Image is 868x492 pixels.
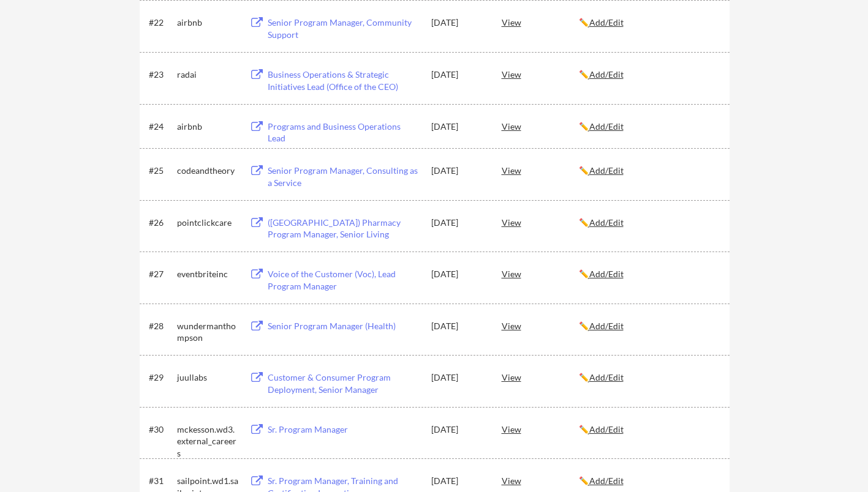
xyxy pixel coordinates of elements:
div: ✏️ [579,217,719,229]
div: View [502,366,579,388]
div: juullabs [177,371,238,384]
div: ✏️ [579,423,719,436]
u: Add/Edit [589,269,624,279]
u: Add/Edit [589,424,624,434]
div: airbnb [177,121,238,133]
div: wundermanthompson [177,320,238,344]
div: View [502,315,579,337]
div: Customer & Consumer Program Deployment, Senior Manager [268,371,420,395]
div: radai [177,69,238,81]
div: View [502,211,579,233]
div: #28 [149,320,173,332]
div: #29 [149,371,173,384]
div: Sr. Program Manager [268,423,420,436]
u: Add/Edit [589,17,624,28]
div: Senior Program Manager, Community Support [268,17,420,40]
div: ✏️ [579,165,719,177]
div: pointclickcare [177,217,238,229]
div: [DATE] [431,121,485,133]
div: Programs and Business Operations Lead [268,121,420,144]
u: Add/Edit [589,372,624,382]
div: ([GEOGRAPHIC_DATA]) Pharmacy Program Manager, Senior Living [268,217,420,240]
div: [DATE] [431,371,485,384]
div: ✏️ [579,320,719,332]
div: [DATE] [431,475,485,487]
div: codeandtheory [177,165,238,177]
div: View [502,418,579,440]
div: #23 [149,69,173,81]
div: #25 [149,165,173,177]
div: View [502,115,579,137]
div: Senior Program Manager, Consulting as a Service [268,165,420,188]
div: [DATE] [431,165,485,177]
u: Add/Edit [589,321,624,331]
div: Senior Program Manager (Health) [268,320,420,332]
div: ✏️ [579,121,719,133]
div: View [502,63,579,85]
u: Add/Edit [589,121,624,132]
div: [DATE] [431,320,485,332]
u: Add/Edit [589,165,624,176]
div: ✏️ [579,475,719,487]
div: #26 [149,217,173,229]
div: Voice of the Customer (Voc), Lead Program Manager [268,268,420,292]
div: [DATE] [431,17,485,29]
div: View [502,263,579,285]
div: #30 [149,423,173,436]
div: airbnb [177,17,238,29]
div: ✏️ [579,69,719,81]
div: #22 [149,17,173,29]
div: #27 [149,268,173,280]
div: mckesson.wd3.external_careers [177,423,238,460]
div: [DATE] [431,217,485,229]
div: View [502,159,579,181]
div: #24 [149,121,173,133]
div: [DATE] [431,268,485,280]
div: [DATE] [431,69,485,81]
u: Add/Edit [589,217,624,228]
div: eventbriteinc [177,268,238,280]
div: ✏️ [579,268,719,280]
div: View [502,11,579,33]
div: [DATE] [431,423,485,436]
div: Business Operations & Strategic Initiatives Lead (Office of the CEO) [268,69,420,92]
u: Add/Edit [589,475,624,486]
div: #31 [149,475,173,487]
div: ✏️ [579,17,719,29]
div: View [502,469,579,491]
div: ✏️ [579,371,719,384]
u: Add/Edit [589,69,624,80]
